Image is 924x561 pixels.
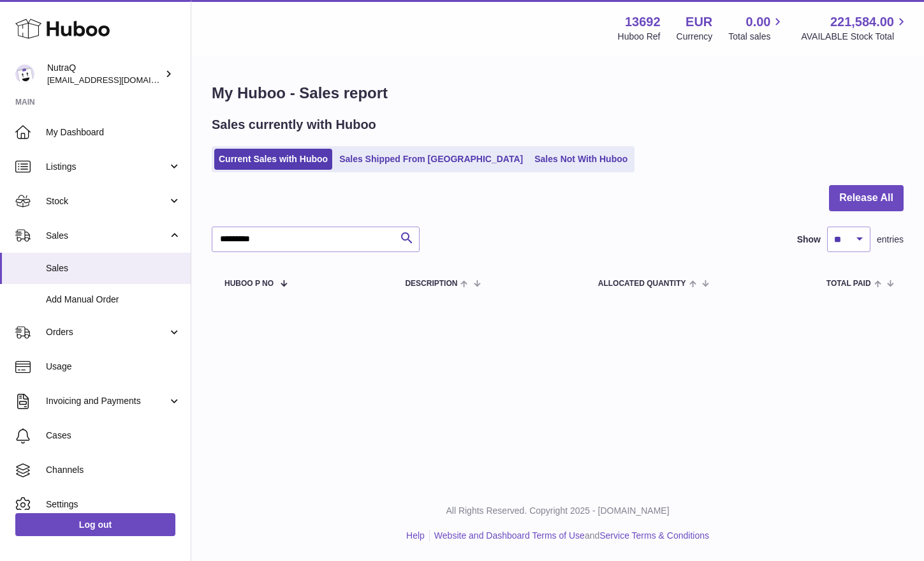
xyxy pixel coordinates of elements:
[46,430,181,442] span: Cases
[728,31,785,43] span: Total sales
[797,234,821,246] label: Show
[46,126,181,138] span: My Dashboard
[877,234,904,246] span: entries
[46,395,168,407] span: Invoicing and Payments
[801,13,909,43] a: 221,584.00 AVAILABLE Stock Total
[686,13,712,31] strong: EUR
[212,116,376,133] h2: Sales currently with Huboo
[335,149,527,170] a: Sales Shipped From [GEOGRAPHIC_DATA]
[47,75,187,85] span: [EMAIL_ADDRESS][DOMAIN_NAME]
[46,230,168,242] span: Sales
[46,498,181,511] span: Settings
[46,326,168,338] span: Orders
[826,280,871,288] span: Total paid
[46,294,181,306] span: Add Manual Order
[430,530,709,542] li: and
[15,513,175,536] a: Log out
[618,31,661,43] div: Huboo Ref
[46,262,181,274] span: Sales
[599,530,709,541] a: Service Terms & Conditions
[746,13,771,31] span: 0.00
[224,280,274,288] span: Huboo P no
[625,13,661,31] strong: 13692
[15,64,34,84] img: log@nutraq.com
[830,13,894,31] span: 221,584.00
[530,149,632,170] a: Sales Not With Huboo
[434,530,585,541] a: Website and Dashboard Terms of Use
[46,464,181,476] span: Channels
[214,149,332,170] a: Current Sales with Huboo
[46,161,168,173] span: Listings
[829,185,904,211] button: Release All
[46,361,181,373] span: Usage
[406,530,425,541] a: Help
[728,13,785,43] a: 0.00 Total sales
[405,280,457,288] span: Description
[677,31,713,43] div: Currency
[47,62,162,86] div: NutraQ
[202,505,914,517] p: All Rights Reserved. Copyright 2025 - [DOMAIN_NAME]
[212,83,904,103] h1: My Huboo - Sales report
[46,195,168,207] span: Stock
[801,31,909,43] span: AVAILABLE Stock Total
[598,280,686,288] span: ALLOCATED Quantity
